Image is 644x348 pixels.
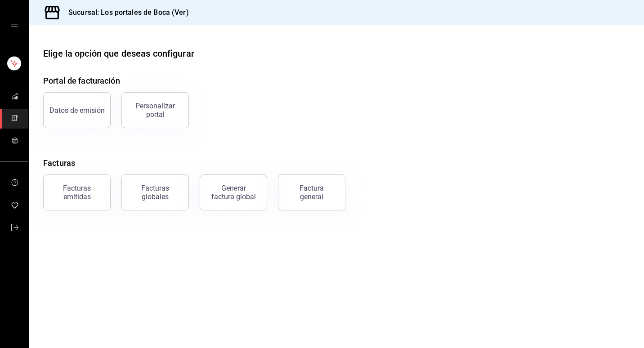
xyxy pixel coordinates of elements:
[121,92,189,128] button: Personalizar portal
[127,102,183,119] div: Personalizar portal
[278,174,345,210] button: Factura general
[61,7,189,18] h3: Sucursal: Los portales de Boca (Ver)
[43,174,111,210] button: Facturas emitidas
[11,23,18,31] button: open drawer
[200,174,267,210] button: Generar factura global
[211,184,256,201] div: Generar factura global
[121,174,189,210] button: Facturas globales
[43,75,630,87] h4: Portal de facturación
[43,157,630,169] h4: Facturas
[127,184,183,201] div: Facturas globales
[43,47,194,60] div: Elige la opción que deseas configurar
[43,92,111,128] button: Datos de emisión
[49,184,105,201] div: Facturas emitidas
[289,184,334,201] div: Factura general
[49,106,105,115] div: Datos de emisión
